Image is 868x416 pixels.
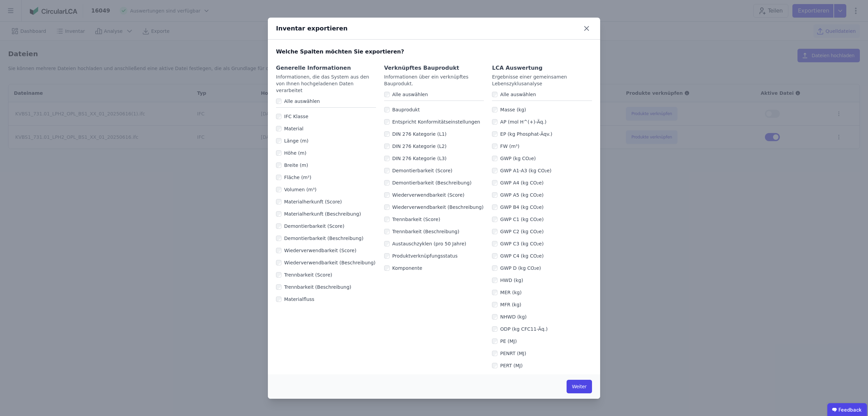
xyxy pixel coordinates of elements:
label: Materialherkunft (Beschreibung) [281,211,361,217]
label: Masse (kg) [497,106,526,113]
label: DIN 276 Kategorie (L1) [390,131,447,137]
div: Welche Spalten möchten Sie exportieren? [268,40,600,56]
label: PE (MJ) [497,338,517,345]
label: Fläche (m²) [281,174,311,181]
label: Austauschzyklen (pro 50 Jahre) [390,240,466,247]
label: Demontierbarkeit (Beschreibung) [281,235,363,242]
label: HWD (kg) [497,277,523,284]
div: Informationen über ein verknüpftes Bauprodukt. [384,73,484,87]
label: Trennbarkeit (Score) [281,271,332,278]
label: Demontierbarkeit (Beschreibung) [390,179,472,186]
label: GWP C1 (kg CO₂e) [497,216,544,223]
label: Trennbarkeit (Beschreibung) [281,284,351,290]
label: Bauprodukt [390,106,420,113]
label: Demontierbarkeit (Score) [390,167,453,174]
label: DIN 276 Kategorie (L2) [390,143,447,150]
label: Produktverknüpfungsstatus [390,253,458,259]
label: GWP D (kg CO₂e) [497,265,541,271]
div: Inventar exportieren [276,24,348,33]
label: Wiederverwendbarkeit (Score) [281,247,356,254]
label: GWP A5 (kg CO₂e) [497,192,544,198]
label: Trennbarkeit (Score) [390,216,440,223]
label: IFC Klasse [281,113,308,120]
label: AP (mol H^(+)-Äq.) [497,118,546,125]
label: GWP C3 (kg CO₂e) [497,240,544,247]
label: Wiederverwendbarkeit (Beschreibung) [281,259,376,266]
label: GWP (kg CO₂e) [497,155,536,162]
div: Ergebnisse einer gemeinsamen Lebenszyklusanalyse [492,73,592,87]
label: MFR (kg) [497,301,521,308]
div: Generelle Informationen [276,64,376,72]
label: Entspricht Konformitätseinstellungen [390,118,480,125]
label: FW (m³) [497,143,519,150]
label: Material [281,125,303,132]
label: Höhe (m) [281,150,307,156]
label: EP (kg Phosphat-Äqv.) [497,131,552,137]
div: Verknüpftes Bauprodukt [384,64,484,72]
div: LCA Auswertung [492,64,592,72]
label: Demontierbarkeit (Score) [281,223,344,229]
label: PENRT (MJ) [497,350,526,357]
div: Informationen, die das System aus den von Ihnen hochgeladenen Daten verarbeitet [276,73,376,94]
label: GWP B4 (kg CO₂e) [497,204,544,211]
label: DIN 276 Kategorie (L3) [390,155,447,162]
label: PERT (MJ) [497,362,522,369]
label: MER (kg) [497,289,521,296]
label: NHWD (kg) [497,313,527,320]
label: GWP C4 (kg CO₂e) [497,253,544,259]
label: Trennbarkeit (Beschreibung) [390,228,459,235]
label: GWP A1-A3 (kg CO₂e) [497,167,551,174]
label: Alle auswählen [281,98,320,105]
label: Komponente [390,265,422,271]
label: Wiederverwendbarkeit (Beschreibung) [390,204,484,211]
button: Weiter [567,380,592,393]
label: Materialherkunft (Score) [281,198,342,205]
label: Volumen (m³) [281,186,317,193]
label: Alle auswählen [497,91,536,98]
label: Wiederverwendbarkeit (Score) [390,192,465,198]
label: Breite (m) [281,162,308,169]
label: Alle auswählen [390,91,428,98]
label: ODP (kg CFC11-Äq.) [497,326,548,332]
label: GWP C2 (kg CO₂e) [497,228,544,235]
label: GWP A4 (kg CO₂e) [497,179,544,186]
label: Materialfluss [281,296,314,303]
label: Länge (m) [281,137,309,144]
